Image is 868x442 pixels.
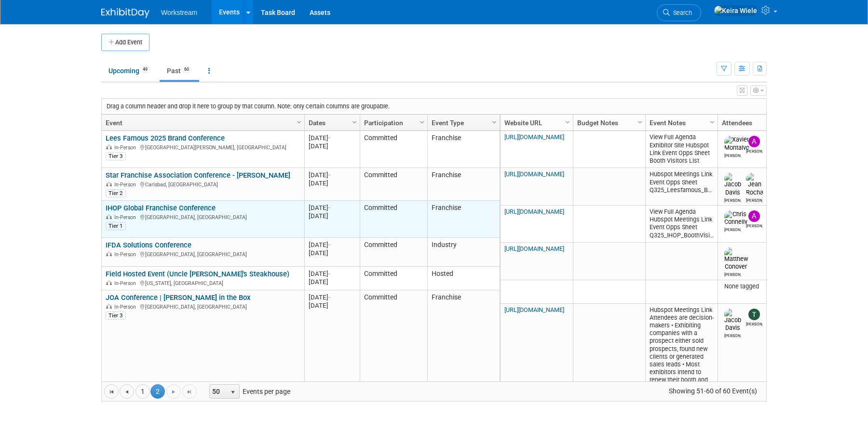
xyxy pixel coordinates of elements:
[364,115,421,131] a: Participation
[229,389,237,396] span: select
[360,168,427,201] td: Committed
[724,271,741,277] div: Matthew Conover
[106,214,112,219] img: In-Person Event
[106,304,112,309] img: In-Person Event
[309,212,355,220] div: [DATE]
[722,115,808,131] a: Attendees
[746,147,763,154] div: Andrew Walters
[114,214,139,221] span: In-Person
[106,189,126,197] div: Tier 2
[504,133,564,141] a: [URL][DOMAIN_NAME]
[489,115,500,129] a: Column Settings
[724,196,741,203] div: Jacob Davis
[360,238,427,267] td: Committed
[350,115,360,129] a: Column Settings
[746,222,763,228] div: Andrew Walters
[106,180,300,188] div: Carlsbad, [GEOGRAPHIC_DATA]
[724,136,749,151] img: Xavier Montalvo
[417,115,428,129] a: Column Settings
[418,118,426,126] span: Column Settings
[328,241,330,248] span: -
[748,210,760,222] img: Andrew Walters
[106,241,191,249] a: IFDA Solutions Conference
[123,388,131,396] span: Go to the previous page
[328,294,330,301] span: -
[106,204,216,212] a: IHOP Global Franchise Conference
[101,62,158,80] a: Upcoming49
[182,384,197,399] a: Go to the last page
[351,118,358,126] span: Column Settings
[360,201,427,238] td: Committed
[427,201,500,238] td: Franchise
[309,142,355,150] div: [DATE]
[197,384,300,399] span: Events per page
[722,283,811,290] div: None tagged
[309,241,355,249] div: [DATE]
[210,385,226,398] span: 50
[724,210,747,226] img: Chris Connelly
[563,115,573,129] a: Column Settings
[106,143,300,151] div: [GEOGRAPHIC_DATA][PERSON_NAME], [GEOGRAPHIC_DATA]
[708,118,716,126] span: Column Settings
[106,182,112,186] img: In-Person Event
[490,118,498,126] span: Column Settings
[645,206,718,243] td: View Full Agenda Hubspot Meetings Link Event Opps Sheet Q325_IHOP_BoothVisitors
[746,173,763,196] img: Jean Rocha
[309,204,355,212] div: [DATE]
[748,309,760,320] img: Tanner Michaelis
[114,304,139,310] span: In-Person
[328,134,330,142] span: -
[294,115,305,129] a: Column Settings
[106,280,112,285] img: In-Person Event
[309,270,355,278] div: [DATE]
[106,134,225,143] a: Lees Famous 2025 Brand Conference
[504,245,564,252] a: [URL][DOMAIN_NAME]
[504,115,567,131] a: Website URL
[724,332,741,338] div: Jacob Davis
[181,66,192,73] span: 60
[106,222,126,230] div: Tier 1
[645,131,718,168] td: View Full Agenda Exhibitor Site Hubspot Link Event Opps Sheet Booth Visitors List
[104,384,119,399] a: Go to the first page
[106,152,126,160] div: Tier 3
[309,134,355,142] div: [DATE]
[140,66,150,73] span: 49
[746,320,763,326] div: Tanner Michaelis
[427,238,500,267] td: Industry
[106,115,298,131] a: Event
[635,115,646,129] a: Column Settings
[114,251,139,258] span: In-Person
[724,247,748,271] img: Matthew Conover
[309,171,355,179] div: [DATE]
[295,118,303,126] span: Column Settings
[504,208,564,215] a: [URL][DOMAIN_NAME]
[724,152,741,158] div: Xavier Montalvo
[120,384,134,399] a: Go to the previous page
[114,144,139,151] span: In-Person
[309,278,355,286] div: [DATE]
[150,384,165,399] span: 2
[309,179,355,187] div: [DATE]
[106,171,290,180] a: Star Franchise Association Conference - [PERSON_NAME]
[328,171,330,179] span: -
[360,267,427,290] td: Committed
[101,34,149,51] button: Add Event
[660,384,766,398] span: Showing 51-60 of 60 Event(s)
[427,131,500,168] td: Franchise
[748,136,760,147] img: Andrew Walters
[504,170,564,178] a: [URL][DOMAIN_NAME]
[136,384,150,399] a: 1
[724,309,741,332] img: Jacob Davis
[328,204,330,211] span: -
[114,280,139,286] span: In-Person
[166,384,181,399] a: Go to the next page
[102,99,766,114] div: Drag a column header and drop it here to group by that column. Note: only certain columns are gro...
[724,173,741,196] img: Jacob Davis
[106,213,300,221] div: [GEOGRAPHIC_DATA], [GEOGRAPHIC_DATA]
[101,8,149,18] img: ExhibitDay
[106,250,300,258] div: [GEOGRAPHIC_DATA], [GEOGRAPHIC_DATA]
[161,9,197,16] span: Workstream
[636,118,644,126] span: Column Settings
[645,168,718,206] td: Hubspot Meetings Link Event Opps Sheet Q325_Leesfamous_Boothvisitors
[106,312,126,319] div: Tier 3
